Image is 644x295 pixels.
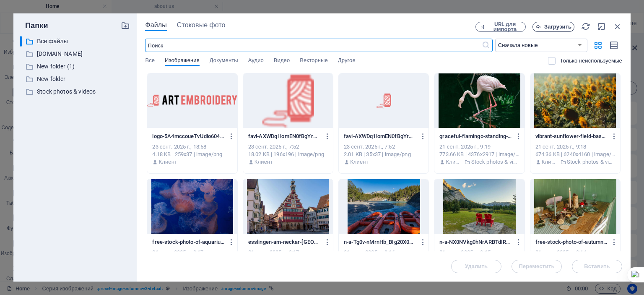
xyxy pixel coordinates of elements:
div: 2.01 KB | 35x37 | image/png [344,151,423,158]
div: 23 сент. 2025 г., 18:58 [152,143,232,151]
p: Клиент [350,158,369,166]
div: 674.36 KB | 6240x4160 | image/jpeg [535,151,615,158]
p: Клиент [446,158,462,166]
div: Автор: Клиент | Папка: Stock photos & videos [439,158,519,166]
span: Векторные [300,55,328,67]
p: n-a-NX0NVkg0hNrARBTdIRWA9g.jpeg [439,238,512,246]
div: Автор: Клиент | Папка: Stock photos & videos [535,158,615,166]
div: 23 сент. 2025 г., 7:52 [248,143,328,151]
p: favi-AXWDq1lomEN0fBgYrZSyrQ.png [344,133,416,140]
p: logo-5A4mccoueTvUdio604WbFQ.png [152,133,224,140]
span: Файлы [145,20,166,30]
span: Документы [210,55,238,67]
div: ​ [20,36,22,47]
div: 18.02 KB | 196x196 | image/png [248,151,328,158]
div: 4.18 KB | 259x37 | image/png [152,151,232,158]
p: Stock photos & videos [471,158,519,166]
span: Стоковые фото [177,20,226,30]
div: [DOMAIN_NAME] [20,49,130,59]
p: Все файлы [37,37,115,46]
div: 21 сент. 2025 г., 9:15 [439,249,519,256]
div: 21 сент. 2025 г., 9:16 [344,249,423,256]
p: free-stock-photo-of-autumn-decor-fall-decor-table-decor-eLmwI83JIenBYwyx61ceFg.jpeg [535,238,608,246]
span: Аудио [248,55,264,67]
button: URL для импорта [475,22,526,32]
p: Stock photos & videos [567,158,615,166]
p: New folder [37,74,115,84]
p: esslingen-am-neckar-deutschland-MiFilMnX5PRNxEVtEgfKTw.jpeg [248,238,320,246]
p: Stock photos & videos [37,87,115,97]
p: graceful-flamingo-standing-in-serene-water-reflecting-its-beauty-captured-in-guangzhou-china-bXRU... [439,133,512,140]
div: 773.66 KB | 4376x2917 | image/jpeg [439,151,519,158]
div: 21 сент. 2025 г., 9:19 [439,143,519,151]
p: Клиент [159,158,177,166]
span: Все [145,55,155,67]
div: 23 сент. 2025 г., 7:52 [344,143,423,151]
p: New folder (1) [37,62,115,71]
span: Загрузить [544,24,571,29]
input: Поиск [145,39,481,52]
div: 21 сент. 2025 г., 9:18 [535,143,615,151]
div: New folder (1) [20,61,130,72]
div: 21 сент. 2025 г., 9:17 [152,249,232,256]
span: Видео [274,55,290,67]
div: 21 сент. 2025 г., 9:17 [248,249,328,256]
p: favi-AXWDq1lomEN0fBgYrZSyrQ-qwhSXhmFvwnThMmapwoDaQ.png [248,133,320,140]
p: Клиент [542,158,558,166]
i: Свернуть [597,22,606,31]
p: Отображаются только файлы, которые не используются на сайте. Файлы, добавленные во время этого се... [560,57,622,65]
div: New folder [20,74,130,84]
button: Загрузить [532,22,574,32]
span: URL для импорта [488,22,522,32]
i: Создать новую папку [121,21,130,30]
span: Изображения [165,55,200,67]
div: Stock photos & videos [20,86,130,97]
p: n-a-Tg0v-nMrnHb_BIg20X0X0Q.jpeg [344,238,416,246]
p: [DOMAIN_NAME] [37,49,115,59]
p: vibrant-sunflower-field-basking-in-the-summer-sunlight-capturing-the-essence-of-nature-s-beauty-W... [535,133,608,140]
i: Закрыть [613,22,622,31]
p: free-stock-photo-of-aquarium-jellyfish-bInh2wUI4i9Fhn7mpTYCLQ.jpeg [152,238,224,246]
i: Обновить [581,22,590,31]
p: Клиент [254,158,273,166]
p: Папки [20,20,48,31]
div: 21 сент. 2025 г., 9:14 [535,249,615,256]
span: Другое [338,55,356,67]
